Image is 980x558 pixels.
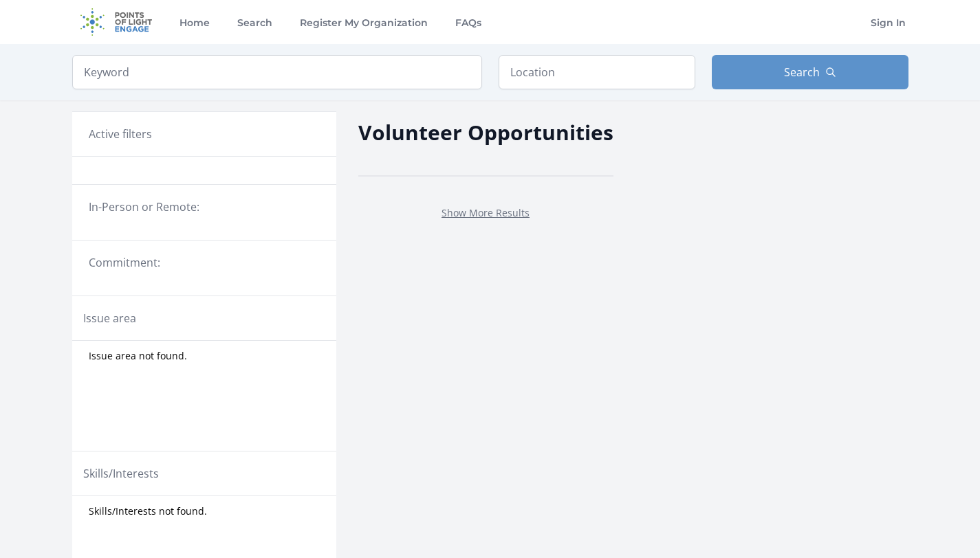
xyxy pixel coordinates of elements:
h2: Volunteer Opportunities [358,117,613,148]
a: Show More Results [442,206,530,219]
button: Search [712,55,908,89]
legend: Issue area [83,310,136,326]
legend: In-Person or Remote: [89,199,320,215]
input: Location [499,55,695,89]
span: Issue area not found. [89,349,187,363]
h3: Active filters [89,126,152,142]
span: Search [784,64,820,80]
span: Skills/Interests not found. [89,504,207,518]
legend: Skills/Interests [83,465,159,482]
legend: Commitment: [89,254,320,271]
input: Keyword [72,55,482,89]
